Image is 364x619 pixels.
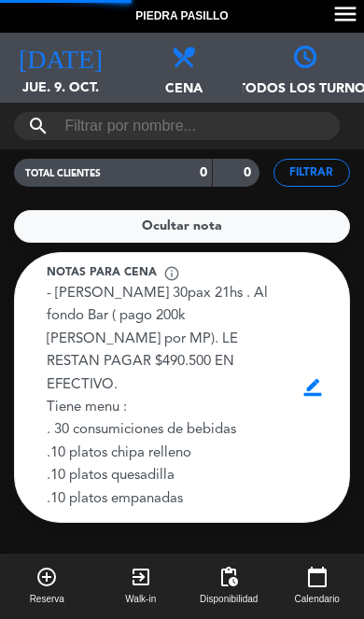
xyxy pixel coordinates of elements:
span: Reserva [30,592,64,607]
span: TOTAL CLIENTES [25,169,101,178]
i: [DATE] [19,42,103,68]
span: Notas para cena [47,264,157,283]
button: exit_to_appWalk-in [94,554,189,619]
i: exit_to_app [130,566,152,588]
span: Piedra Pasillo [135,7,228,26]
span: Ocultar nota [142,216,222,237]
span: pending_actions [217,566,240,588]
span: Walk-in [125,592,156,607]
i: add_circle_outline [35,566,58,588]
i: calendar_today [306,566,329,588]
button: Filtrar [273,159,351,187]
input: Filtrar por nombre... [63,112,290,140]
strong: 0 [244,166,255,179]
i: search [27,115,49,137]
span: border_color [295,370,331,405]
span: info_outline [163,265,180,282]
span: Calendario [295,592,340,607]
strong: 0 [200,166,207,179]
span: - [PERSON_NAME] 30pax 21hs . Al fondo Bar ( pago 200k [PERSON_NAME] por MP). LE RESTAN PAGAR $490... [47,287,272,506]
